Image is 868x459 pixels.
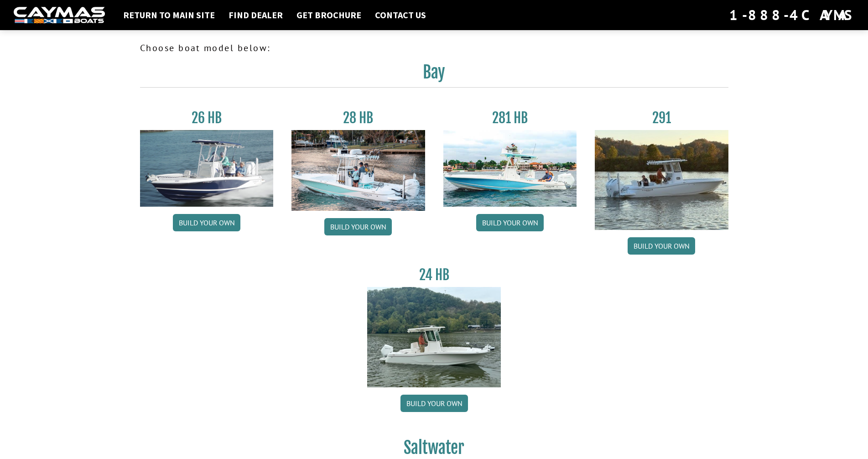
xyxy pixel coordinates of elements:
img: 28-hb-twin.jpg [443,130,577,207]
p: Choose boat model below: [140,41,728,55]
div: 1-888-4CAYMAS [729,5,854,25]
a: Build your own [400,395,468,412]
a: Build your own [476,214,544,231]
img: white-logo-c9c8dbefe5ff5ceceb0f0178aa75bf4bb51f6bca0971e226c86eb53dfe498488.png [14,7,105,24]
img: 26_new_photo_resized.jpg [140,130,274,207]
h3: 24 HB [367,266,501,283]
h3: 26 HB [140,110,274,126]
a: Build your own [628,237,695,255]
a: Find Dealer [224,9,287,21]
a: Build your own [324,218,392,235]
h2: Bay [140,62,728,88]
h3: 291 [595,110,728,126]
img: 24_HB_thumbnail.jpg [367,287,501,387]
img: 28_hb_thumbnail_for_caymas_connect.jpg [291,130,425,211]
a: Build your own [173,214,240,231]
a: Get Brochure [292,9,366,21]
h3: 28 HB [291,110,425,126]
a: Contact Us [370,9,431,21]
h3: 281 HB [443,110,577,126]
a: Return to main site [119,9,219,21]
img: 291_Thumbnail.jpg [595,130,728,230]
